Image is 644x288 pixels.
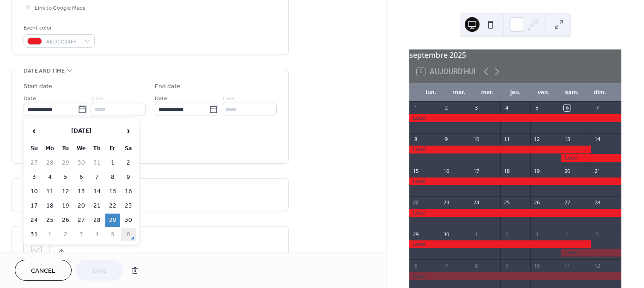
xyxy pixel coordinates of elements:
td: 3 [27,171,42,184]
div: 5 [533,104,540,111]
span: Date [24,94,36,104]
div: Loué [409,178,621,185]
div: 11 [564,262,571,269]
td: 2 [121,156,136,170]
div: 6 [412,262,419,269]
span: ‹ [27,122,41,140]
div: 14 [594,136,601,143]
div: 4 [503,104,510,111]
td: 23 [121,199,136,213]
div: 12 [533,136,540,143]
td: 13 [74,185,89,198]
div: Start date [24,82,52,92]
th: Tu [58,142,73,155]
td: 9 [121,171,136,184]
div: 9 [443,136,450,143]
div: 12 [594,262,601,269]
div: Event color [24,23,93,33]
div: 7 [443,262,450,269]
div: 6 [564,104,571,111]
td: 26 [58,214,73,227]
div: 1 [412,104,419,111]
div: 3 [473,104,480,111]
div: 24 [473,199,480,206]
div: 26 [533,199,540,206]
td: 7 [90,171,104,184]
td: 27 [74,214,89,227]
th: We [74,142,89,155]
div: 18 [503,167,510,174]
span: #ED1C24FF [46,37,80,47]
td: 11 [43,185,57,198]
div: sam. [558,83,586,102]
td: 12 [58,185,73,198]
div: 17 [473,167,480,174]
td: 29 [105,214,120,227]
td: 29 [58,156,73,170]
div: 2 [503,231,510,238]
td: 19 [58,199,73,213]
div: 1 [473,231,480,238]
div: 15 [412,167,419,174]
td: 28 [43,156,57,170]
div: Loué [409,114,621,122]
div: septembre 2025 [409,49,621,61]
div: Loué [561,154,621,162]
div: jeu. [501,83,529,102]
div: Loué [409,209,621,217]
div: Loué [561,249,621,257]
div: 19 [533,167,540,174]
span: Time [222,94,235,104]
button: Cancel [15,260,72,281]
td: 17 [27,199,42,213]
td: 10 [27,185,42,198]
div: 29 [412,231,419,238]
td: 1 [43,228,57,241]
td: 5 [58,171,73,184]
td: 15 [105,185,120,198]
td: 22 [105,199,120,213]
td: 18 [43,199,57,213]
div: ven. [529,83,558,102]
td: 14 [90,185,104,198]
span: Cancel [31,266,55,276]
span: › [122,122,135,140]
div: mer. [473,83,501,102]
td: 5 [105,228,120,241]
div: Loué [409,146,591,153]
div: 22 [412,199,419,206]
div: 9 [503,262,510,269]
div: 10 [533,262,540,269]
th: [DATE] [43,121,120,141]
span: Date and time [24,66,65,76]
td: 30 [121,214,136,227]
th: Sa [121,142,136,155]
td: 21 [90,199,104,213]
div: lun. [417,83,445,102]
td: 24 [27,214,42,227]
span: Date [155,94,167,104]
td: 25 [43,214,57,227]
td: 27 [27,156,42,170]
th: Fr [105,142,120,155]
th: Mo [43,142,57,155]
td: 2 [58,228,73,241]
span: Time [91,94,103,104]
div: 27 [564,199,571,206]
div: 21 [594,167,601,174]
td: 6 [74,171,89,184]
td: 31 [90,156,104,170]
div: 4 [564,231,571,238]
div: 3 [533,231,540,238]
div: 30 [443,231,450,238]
div: 13 [564,136,571,143]
div: dim. [586,83,614,102]
div: 8 [412,136,419,143]
div: 10 [473,136,480,143]
td: 4 [43,171,57,184]
td: 1 [105,156,120,170]
div: 28 [594,199,601,206]
td: 4 [90,228,104,241]
div: 8 [473,262,480,269]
